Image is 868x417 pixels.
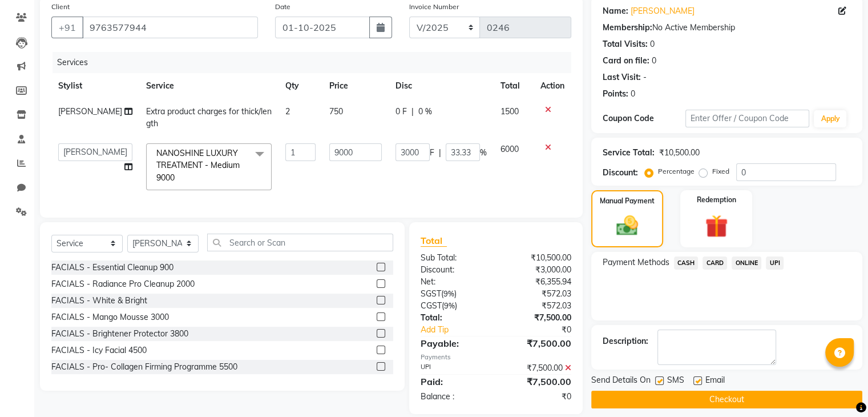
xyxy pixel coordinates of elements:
a: x [175,173,180,183]
div: Total Visits: [603,38,648,50]
div: ₹0 [496,391,580,403]
span: Payment Methods [603,256,669,268]
div: ( ) [412,288,496,300]
span: 0 F [395,106,407,118]
div: No Active Membership [603,22,851,34]
a: Add Tip [412,324,510,336]
th: Qty [278,73,323,99]
div: FACIALS - Pro- Collagen Firming Programme 5500 [51,361,237,373]
div: ( ) [412,300,496,312]
div: ₹10,500.00 [659,147,700,159]
button: Apply [814,110,846,127]
span: Total [421,235,447,247]
span: [PERSON_NAME] [58,106,122,117]
div: ₹7,500.00 [496,336,580,350]
div: ₹0 [510,324,579,336]
button: +91 [51,17,83,38]
div: ₹3,000.00 [496,264,580,276]
div: FACIALS - White & Bright [51,295,147,307]
span: 750 [329,106,343,117]
button: Checkout [591,391,862,408]
span: 9% [443,289,454,298]
div: Net: [412,276,496,288]
div: FACIALS - Essential Cleanup 900 [51,262,173,274]
div: FACIALS - Brightener Protector 3800 [51,328,188,340]
span: Extra product charges for thick/length [146,106,272,129]
div: Payable: [412,336,496,350]
span: SMS [667,374,684,388]
th: Disc [389,73,494,99]
label: Redemption [697,195,736,205]
div: UPI [412,362,496,374]
img: _gift.svg [698,212,735,240]
div: Last Visit: [603,71,641,83]
span: 6000 [500,144,519,154]
div: Discount: [603,167,638,179]
span: 9% [444,301,455,310]
div: ₹7,500.00 [496,375,580,388]
th: Service [139,73,278,99]
label: Fixed [712,166,729,177]
img: _cash.svg [609,213,645,238]
div: Card on file: [603,55,649,67]
span: 1500 [500,106,519,117]
span: F [430,147,434,159]
div: Sub Total: [412,252,496,264]
th: Price [322,73,389,99]
span: Email [705,374,725,388]
span: SGST [421,288,441,299]
div: Discount: [412,264,496,276]
div: Name: [603,5,628,17]
label: Date [275,2,290,12]
span: CASH [674,256,699,270]
span: 2 [285,106,290,117]
span: | [411,106,414,118]
input: Search by Name/Mobile/Email/Code [82,17,258,38]
div: FACIALS - Icy Facial 4500 [51,344,147,356]
div: ₹7,500.00 [496,312,580,324]
label: Manual Payment [600,196,655,206]
div: Balance : [412,391,496,403]
div: Paid: [412,375,496,388]
div: ₹572.03 [496,300,580,312]
span: CARD [703,256,727,270]
th: Action [534,73,571,99]
th: Total [494,73,534,99]
div: 0 [652,55,656,67]
div: Coupon Code [603,113,685,125]
span: CGST [421,300,442,311]
label: Invoice Number [409,2,459,12]
label: Client [51,2,70,12]
div: ₹10,500.00 [496,252,580,264]
div: - [643,71,647,83]
div: Payments [421,352,571,362]
div: Membership: [603,22,652,34]
th: Stylist [51,73,139,99]
div: ₹6,355.94 [496,276,580,288]
div: Points: [603,88,628,100]
div: Description: [603,335,648,347]
div: Services [53,52,580,73]
input: Enter Offer / Coupon Code [685,110,810,127]
div: FACIALS - Mango Mousse 3000 [51,311,169,323]
div: Total: [412,312,496,324]
span: 0 % [418,106,432,118]
a: [PERSON_NAME] [631,5,695,17]
span: % [480,147,487,159]
span: ONLINE [732,256,761,270]
input: Search or Scan [207,234,393,251]
span: UPI [766,256,784,270]
div: 0 [631,88,635,100]
div: ₹572.03 [496,288,580,300]
span: Send Details On [591,374,651,388]
span: NANOSHINE LUXURY TREATMENT - Medium 9000 [156,148,240,183]
span: | [439,147,441,159]
div: ₹7,500.00 [496,362,580,374]
div: FACIALS - Radiance Pro Cleanup 2000 [51,278,195,290]
div: 0 [650,38,655,50]
label: Percentage [658,166,695,177]
div: Service Total: [603,147,655,159]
